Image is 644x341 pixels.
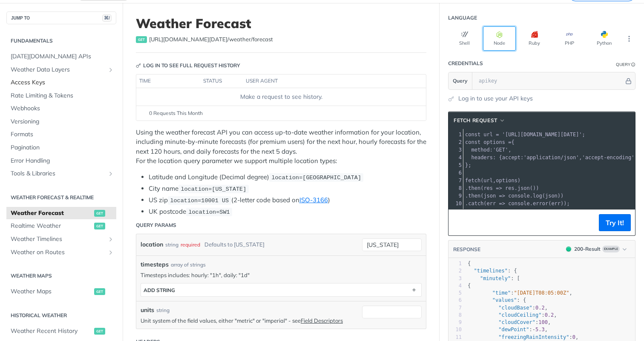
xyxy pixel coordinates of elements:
[471,147,489,153] span: method
[448,177,463,184] div: 7
[553,26,586,51] button: PHP
[474,72,624,89] input: apikey
[102,14,112,22] span: ⌘/
[602,246,620,252] span: Example
[107,66,114,73] button: Show subpages for Weather Data Layers
[483,139,505,145] span: options
[448,192,463,200] div: 9
[149,184,426,194] li: City name
[451,116,508,125] button: fetch Request
[574,245,601,253] div: 200 - Result
[11,52,114,61] span: [DATE][DOMAIN_NAME] APIs
[535,305,545,311] span: 0.2
[496,178,517,183] span: options
[243,75,409,88] th: user agent
[517,185,530,191] span: json
[94,210,105,217] span: get
[582,155,635,160] span: 'accept-encoding'
[301,317,343,324] a: Field Descriptors
[6,220,116,232] a: Realtime Weatherget
[496,132,499,138] span: =
[465,201,570,206] span: . ( . ( ));
[6,63,116,76] a: Weather Data LayersShow subpages for Weather Data Layers
[11,209,92,218] span: Weather Forecast
[502,132,582,138] span: '[URL][DOMAIN_NAME][DATE]'
[624,77,633,85] button: Hide
[170,198,229,204] span: location=10001 US
[538,319,548,325] span: 100
[204,238,264,251] div: Defaults to [US_STATE]
[94,328,105,335] span: get
[141,238,163,251] label: location
[11,104,114,113] span: Webhooks
[625,35,633,43] svg: More ellipsis
[465,185,539,191] span: . ( . ())
[448,312,462,319] div: 8
[141,306,154,315] label: units
[448,326,462,333] div: 10
[468,319,551,325] span: : ,
[156,307,170,314] div: string
[498,327,529,332] span: "dewPoint"
[149,109,203,117] span: 0 Requests This Month
[136,128,426,166] p: Using the weather forecast API you can access up-to-date weather information for your location, i...
[6,76,116,89] a: Access Keys
[11,327,92,335] span: Weather Recent History
[448,138,463,146] div: 2
[136,221,176,229] div: Query Params
[468,283,471,289] span: {
[448,282,462,289] div: 4
[11,78,114,87] span: Access Keys
[616,61,630,68] div: Query
[136,16,426,31] h1: Weather Forecast
[566,246,571,252] span: 200
[136,62,240,69] div: Log in to see full request history
[465,132,585,138] span: ;
[11,117,114,126] span: Versioning
[448,297,462,304] div: 6
[572,334,575,340] span: 0
[508,193,530,199] span: console
[6,37,116,45] h2: Fundamentals
[498,319,535,325] span: "cloudCover"
[6,207,116,220] a: Weather Forecastget
[458,94,533,103] a: Log in to use your API keys
[136,36,147,43] span: get
[448,304,462,312] div: 7
[165,238,178,251] div: string
[107,236,114,243] button: Show subpages for Weather Timelines
[588,26,621,51] button: Python
[181,186,246,192] span: location=[US_STATE]
[448,319,462,326] div: 9
[94,223,105,229] span: get
[465,162,471,168] span: };
[149,172,426,182] li: Latitude and Longitude (Decimal degree)
[465,139,480,145] span: const
[299,196,328,204] a: ISO-3166
[141,260,169,269] span: timesteps
[141,271,422,279] p: Timesteps includes: hourly: "1h", daily: "1d"
[483,178,493,183] span: url
[11,169,105,178] span: Tools & Libraries
[498,305,532,311] span: "cloudBase"
[465,178,520,183] span: ( , )
[468,275,520,281] span: : [
[483,193,496,199] span: json
[448,131,463,138] div: 1
[545,193,558,199] span: json
[448,267,462,275] div: 2
[6,233,116,246] a: Weather TimelinesShow subpages for Weather Timelines
[6,194,116,201] h2: Weather Forecast & realtime
[144,287,175,293] div: ADD string
[468,312,557,318] span: : ,
[448,184,463,192] div: 8
[149,207,426,217] li: UK postcode
[171,261,206,269] div: array of strings
[535,327,545,332] span: 5.3
[468,261,471,266] span: {
[6,141,116,154] a: Pagination
[11,130,114,139] span: Formats
[551,201,561,206] span: err
[11,66,105,74] span: Weather Data Layers
[453,245,481,254] button: RESPONSE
